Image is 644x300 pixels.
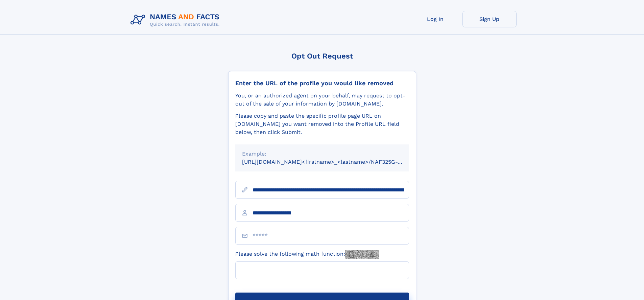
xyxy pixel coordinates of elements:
[242,159,422,165] small: [URL][DOMAIN_NAME]<firstname>_<lastname>/NAF325G-xxxxxxxx
[235,112,409,136] div: Please copy and paste the specific profile page URL on [DOMAIN_NAME] you want removed into the Pr...
[462,11,517,27] a: Sign Up
[235,250,379,259] label: Please solve the following math function:
[228,52,416,60] div: Opt Out Request
[408,11,462,27] a: Log In
[128,11,225,29] img: Logo Names and Facts
[235,79,409,87] div: Enter the URL of the profile you would like removed
[235,92,409,108] div: You, or an authorized agent on your behalf, may request to opt-out of the sale of your informatio...
[242,150,402,158] div: Example:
